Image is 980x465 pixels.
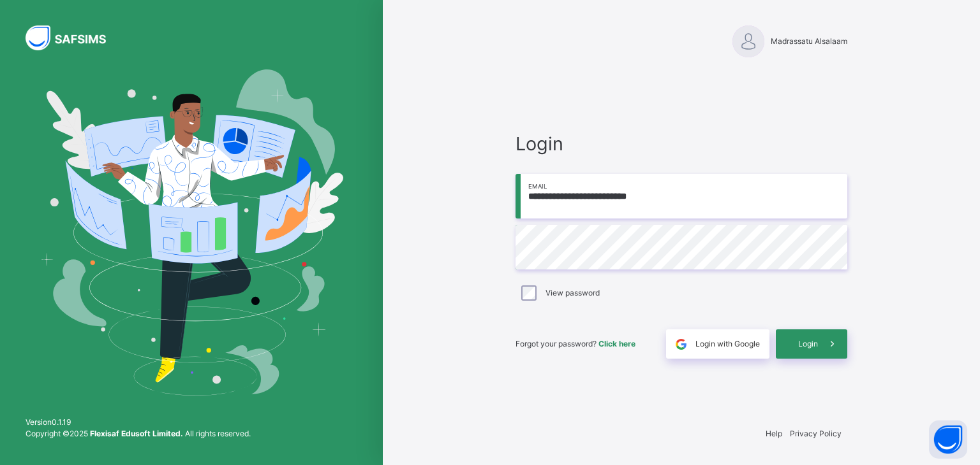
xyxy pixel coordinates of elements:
span: Login with Google [695,338,760,350]
span: Madrassatu Alsalaam [771,36,847,47]
img: Hero Image [40,69,343,396]
span: Login [798,338,818,350]
span: Version 0.1.19 [26,417,251,428]
a: Help [766,429,782,438]
span: Copyright © 2025 All rights reserved. [26,429,251,438]
img: SAFSIMS Logo [26,25,121,50]
a: Privacy Policy [790,429,842,438]
label: View password [546,287,600,299]
a: Click here [598,339,635,348]
span: Forgot your password? [516,339,635,348]
button: Open asap [929,420,967,459]
strong: Flexisaf Edusoft Limited. [90,429,183,438]
span: Login [516,130,847,157]
img: google.396cfc9801f0270233282035f929180a.svg [674,337,688,352]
